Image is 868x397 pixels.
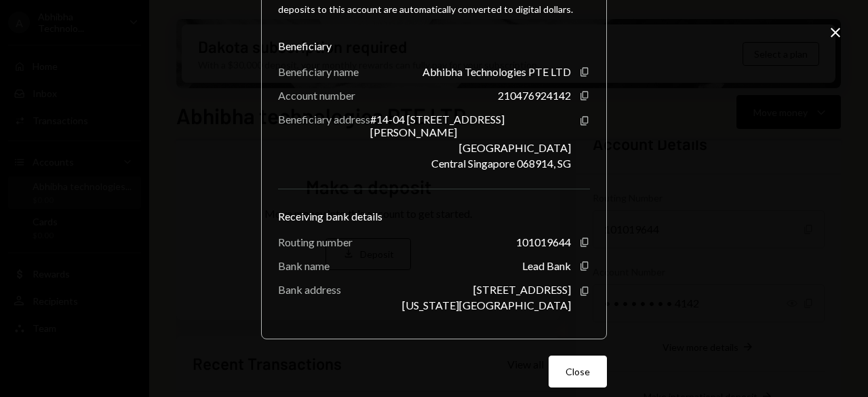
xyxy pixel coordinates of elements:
[459,141,571,154] div: [GEOGRAPHIC_DATA]
[473,283,571,296] div: [STREET_ADDRESS]
[549,356,607,387] button: Close
[498,89,571,102] div: 210476924142
[516,235,571,248] div: 101019644
[422,65,571,78] div: Abhibha Technologies PTE LTD
[522,259,571,272] div: Lead Bank
[370,113,571,138] div: #14-04 [STREET_ADDRESS][PERSON_NAME]
[278,113,370,126] div: Beneficiary address
[278,259,330,272] div: Bank name
[278,235,353,248] div: Routing number
[278,283,341,296] div: Bank address
[431,157,571,170] div: Central Singapore 068914, SG
[278,38,590,54] div: Beneficiary
[278,208,590,225] div: Receiving bank details
[278,65,359,78] div: Beneficiary name
[278,89,355,102] div: Account number
[402,299,571,311] div: [US_STATE][GEOGRAPHIC_DATA]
